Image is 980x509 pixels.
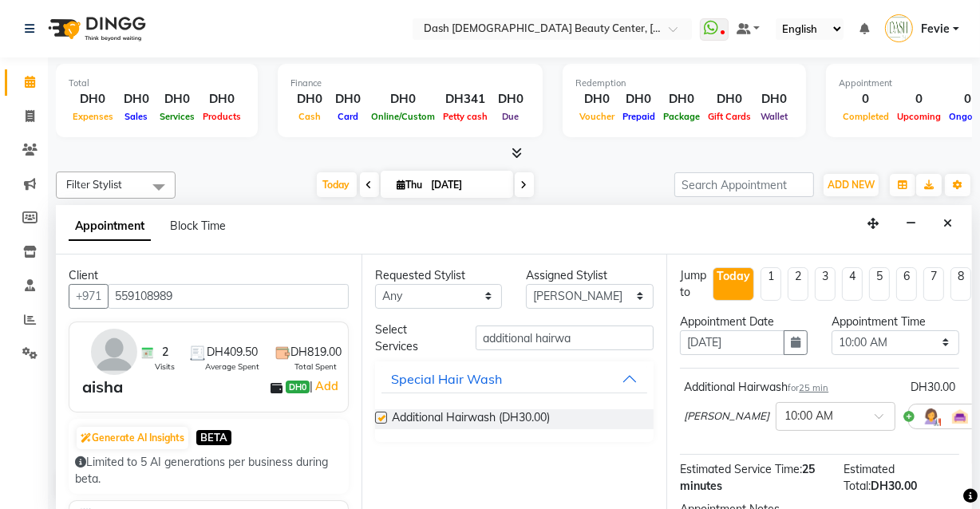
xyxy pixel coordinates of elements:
[911,379,955,396] div: DH30.00
[659,111,704,122] span: Package
[922,407,941,426] img: Hairdresser.png
[381,365,648,393] button: Special Hair Wash
[69,267,349,284] div: Client
[439,90,492,109] div: DH341
[680,462,802,476] span: Estimated Service Time:
[885,14,913,42] img: Fevie
[575,90,618,109] div: DH0
[618,90,659,109] div: DH0
[680,330,784,355] input: yyyy-mm-dd
[207,344,258,361] span: DH409.50
[82,375,123,399] div: aisha
[199,111,245,122] span: Products
[205,361,259,373] span: Average Spent
[680,267,706,301] div: Jump to
[108,284,349,309] input: Search by Name/Mobile/Email/Code
[69,284,109,309] button: +971
[844,462,895,493] span: Estimated Total:
[680,462,815,493] span: 25 minutes
[680,314,808,330] div: Appointment Date
[476,326,654,350] input: Search by service name
[684,379,828,396] div: Additional Hairwash
[618,111,659,122] span: Prepaid
[704,111,755,122] span: Gift Cards
[832,314,959,330] div: Appointment Time
[761,267,781,301] li: 1
[439,111,492,122] span: Petty cash
[393,179,427,191] span: Thu
[788,382,828,393] small: for
[674,172,814,197] input: Search Appointment
[294,111,325,122] span: Cash
[334,111,362,122] span: Card
[499,111,524,122] span: Due
[313,377,341,396] a: Add
[659,90,704,109] div: DH0
[363,322,464,355] div: Select Services
[950,407,970,426] img: Interior.png
[199,90,245,109] div: DH0
[69,90,117,109] div: DH0
[799,382,828,393] span: 25 min
[69,77,245,90] div: Total
[310,377,341,396] span: |
[329,90,367,109] div: DH0
[367,90,439,109] div: DH0
[893,111,945,122] span: Upcoming
[684,408,769,424] span: [PERSON_NAME]
[427,173,507,197] input: 2025-09-04
[66,178,122,191] span: Filter Stylist
[41,6,150,51] img: logo
[367,111,439,122] span: Online/Custom
[893,90,945,109] div: 0
[391,369,502,389] div: Special Hair Wash
[828,179,875,191] span: ADD NEW
[842,267,863,301] li: 4
[162,344,168,361] span: 2
[290,344,342,361] span: DH819.00
[77,427,188,449] button: Generate AI Insights
[286,381,310,393] span: DH0
[375,267,503,284] div: Requested Stylist
[788,267,808,301] li: 2
[69,212,151,241] span: Appointment
[117,90,156,109] div: DH0
[921,21,950,37] span: Fevie
[156,90,199,109] div: DH0
[757,111,792,122] span: Wallet
[575,77,793,90] div: Redemption
[155,361,175,373] span: Visits
[392,409,550,429] span: Additional Hairwash (DH30.00)
[871,479,917,493] span: DH30.00
[492,90,530,109] div: DH0
[290,77,530,90] div: Finance
[575,111,618,122] span: Voucher
[839,90,893,109] div: 0
[156,111,199,122] span: Services
[869,267,890,301] li: 5
[755,90,793,109] div: DH0
[290,90,329,109] div: DH0
[717,268,750,285] div: Today
[815,267,836,301] li: 3
[196,430,231,445] span: BETA
[839,111,893,122] span: Completed
[824,174,879,196] button: ADD NEW
[950,267,971,301] li: 8
[704,90,755,109] div: DH0
[91,329,137,375] img: avatar
[526,267,654,284] div: Assigned Stylist
[317,172,357,197] span: Today
[121,111,152,122] span: Sales
[69,111,117,122] span: Expenses
[936,211,959,236] button: Close
[75,454,342,487] div: Limited to 5 AI generations per business during beta.
[294,361,337,373] span: Total Spent
[923,267,944,301] li: 7
[896,267,917,301] li: 6
[170,219,226,233] span: Block Time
